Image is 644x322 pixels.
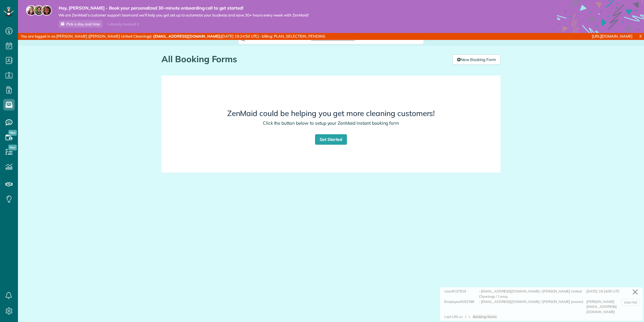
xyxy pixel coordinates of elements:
[465,314,466,319] span: /
[473,314,497,319] span: /booking-forms
[104,21,142,28] div: I already booked it
[444,289,479,299] div: User#137919
[59,20,103,28] a: Pick a day and time
[592,34,632,38] a: [URL][DOMAIN_NAME]
[637,33,644,40] a: X
[479,299,586,314] div: : [EMAIL_ADDRESS][DOMAIN_NAME] / [PERSON_NAME] (owner)
[586,289,638,299] div: [DATE] 19:24:50 UTC
[34,5,44,16] img: jorge-587dff0eeaa6aab1f244e6dc62b8924c3b6ad411094392a53c71c6c4a576187d.jpg
[66,22,100,26] span: Pick a day and time
[59,5,309,11] strong: Hey, [PERSON_NAME] - Book your personalized 30-minute onboarding call to get started!
[8,145,17,150] span: New
[444,299,479,314] div: Employee#292748
[586,299,638,314] div: [PERSON_NAME][EMAIL_ADDRESS][DOMAIN_NAME]
[629,285,641,299] a: ✕
[18,33,428,40] div: You are logged in as [PERSON_NAME] ([PERSON_NAME] United Cleanings) · ([DATE] 19:24:50 UTC) · bil...
[8,130,17,136] span: New
[479,289,586,299] div: : [EMAIL_ADDRESS][DOMAIN_NAME] / [PERSON_NAME] United Cleanings / 1 emp.
[153,34,220,38] strong: [EMAIL_ADDRESS][DOMAIN_NAME]
[161,54,448,64] h1: All Booking Forms
[452,54,501,65] a: New Booking Form
[26,5,37,16] img: maria-72a9807cf96188c08ef61303f053569d2e2a8a1cde33d635c8a3ac13582a053d.jpg
[41,5,52,16] img: michelle-19f622bdf1676172e81f8f8fba1fb50e276960ebfe0243fe18214015130c80e4.jpg
[444,314,461,319] div: Last URLs
[315,134,347,145] a: Get Started
[461,314,499,319] div: > >
[59,13,309,18] span: We are ZenMaid’s customer support team and we’ll help you get set up to automate your business an...
[194,109,468,118] h3: ZenMaid could be helping you get more cleaning customers!
[194,121,468,126] h4: Click the button below to setup your ZenMaid instant booking form
[621,299,640,306] a: User list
